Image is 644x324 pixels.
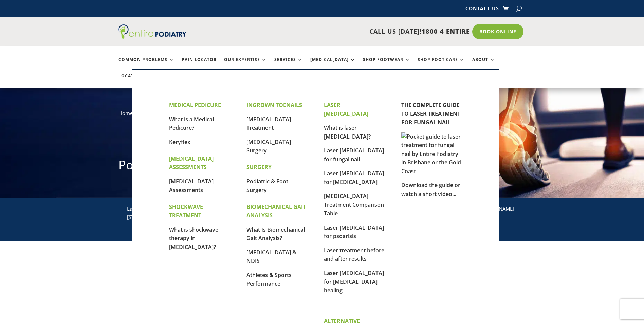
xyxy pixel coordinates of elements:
strong: BIOMECHANICAL GAIT ANALYSIS [246,203,306,219]
a: Laser treatment before and after results [324,247,384,263]
a: Laser [MEDICAL_DATA] for fungal nail [324,147,384,163]
a: [MEDICAL_DATA] & NDIS [246,249,296,265]
a: Shop Foot Care [418,57,465,72]
a: Entire Podiatry [118,33,186,40]
strong: LASER [MEDICAL_DATA] [324,101,368,118]
a: Our Expertise [224,57,267,72]
a: Common Problems [118,57,174,72]
a: Pain Locator [182,57,217,72]
a: [MEDICAL_DATA] Surgery [246,138,291,155]
a: What Is Biomechanical Gait Analysis? [246,226,305,242]
a: Home [118,110,133,116]
a: Services [274,57,303,72]
h1: Podiatrist Gold Coast – Robina Easy [GEOGRAPHIC_DATA] [118,157,526,177]
a: Shop Footwear [363,57,410,72]
a: Keryflex [169,138,190,146]
nav: breadcrumb [118,109,526,123]
p: Easy [GEOGRAPHIC_DATA], [STREET_ADDRESS] [127,204,214,222]
strong: SURGERY [246,163,272,171]
a: About [472,57,495,72]
img: Pocket guide to laser treatment for fungal nail by Entire Podiatry in Brisbane or the Gold Coast [401,132,462,176]
a: Laser [MEDICAL_DATA] for [MEDICAL_DATA] healing [324,269,384,294]
a: Download the guide or watch a short video... [401,181,460,198]
span: 1800 4 ENTIRE [422,27,470,35]
a: Laser [MEDICAL_DATA] for psoarisis [324,224,384,240]
a: Contact Us [465,6,499,14]
strong: INGROWN TOENAILS [246,101,302,109]
strong: SHOCKWAVE TREATMENT [169,203,203,219]
img: logo (1) [118,24,186,39]
p: CALL US [DATE]! [213,27,470,36]
strong: MEDICAL PEDICURE [169,101,221,109]
a: Athletes & Sports Performance [246,271,292,288]
a: THE COMPLETE GUIDE TO LASER TREATMENT FOR FUNGAL NAIL [401,101,460,126]
a: Locations [118,74,152,88]
a: Laser [MEDICAL_DATA] for [MEDICAL_DATA] [324,169,384,186]
strong: [MEDICAL_DATA] ASSESSMENTS [169,155,214,171]
a: Book Online [472,24,523,39]
a: [MEDICAL_DATA] Assessments [169,178,214,194]
a: [MEDICAL_DATA] Treatment Comparison Table [324,192,384,217]
a: What is shockwave therapy in [MEDICAL_DATA]? [169,226,218,251]
a: What is a Medical Pedicure? [169,115,214,132]
a: [MEDICAL_DATA] Treatment [246,115,291,132]
a: Podiatric & Foot Surgery [246,178,288,194]
a: [MEDICAL_DATA] [310,57,355,72]
a: What is laser [MEDICAL_DATA]? [324,124,371,140]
